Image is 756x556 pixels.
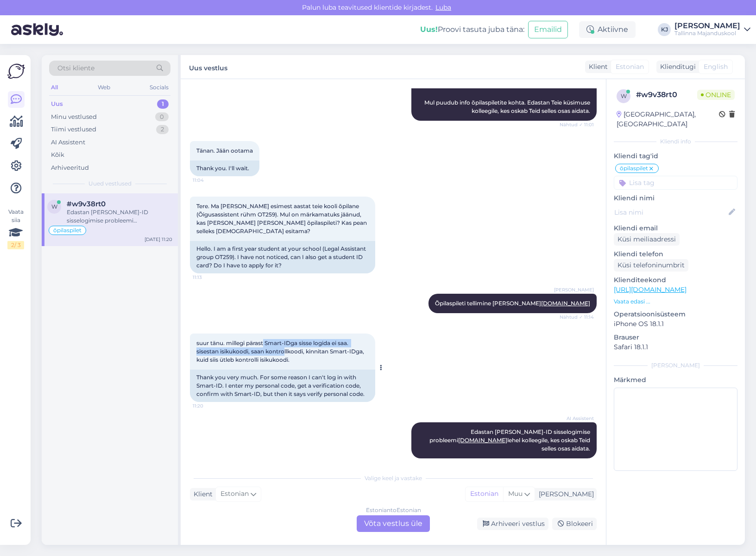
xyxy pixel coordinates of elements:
div: Valige keel ja vastake [190,474,597,482]
div: [PERSON_NAME] [674,22,740,30]
div: Hello. I am a first year student at your school (Legal Assistant group OT259). I have not noticed... [190,241,375,273]
span: AI Assistent [559,415,594,422]
div: Arhiveeritud [51,163,89,173]
div: 1 [157,99,169,109]
span: Õpilaspileti tellimine [PERSON_NAME] [435,300,590,307]
span: Edastan [PERSON_NAME]-ID sisselogimise probleemi lehel kolleegile, kes oskab Teid selles osas aid... [429,428,592,452]
div: Vaata siia [7,208,24,249]
label: Uus vestlus [189,61,227,73]
span: Nähtud ✓ 11:14 [559,314,594,321]
p: Kliendi nimi [614,193,737,203]
span: 11:20 [193,402,227,409]
div: Edastan [PERSON_NAME]-ID sisselogimise probleemi [DOMAIN_NAME] lehel kolleegile, kes oskab Teid s... [67,208,172,225]
span: Otsi kliente [57,63,94,73]
p: Vaata edasi ... [614,297,737,306]
div: All [49,81,60,93]
p: Klienditeekond [614,275,737,285]
span: Nähtud ✓ 11:01 [559,121,594,128]
span: #w9v38rt0 [67,200,106,208]
a: [URL][DOMAIN_NAME] [614,285,687,294]
span: w [621,93,627,99]
div: KJ [658,23,671,36]
div: Uus [51,99,63,109]
div: 2 / 3 [7,241,24,249]
p: Kliendi email [614,223,737,233]
div: Klient [190,489,213,499]
p: Kliendi telefon [614,249,737,259]
span: 11:20 [559,459,594,466]
div: Tiimi vestlused [51,125,96,134]
div: AI Assistent [51,138,85,147]
a: [PERSON_NAME]Tallinna Majanduskool [674,22,750,37]
p: Kliendi tag'id [614,151,737,161]
span: w [51,203,57,210]
span: Estonian [220,489,249,499]
div: Thank you. I'll wait. [190,161,259,176]
div: Estonian [466,487,503,501]
span: õpilaspilet [53,228,82,233]
span: 11:13 [193,274,227,281]
img: Askly Logo [7,62,25,80]
span: Estonian [616,62,644,72]
span: Online [697,90,735,100]
div: Proovi tasuta juba täna: [420,24,524,35]
div: Küsi telefoninumbrit [614,259,688,272]
p: Operatsioonisüsteem [614,309,737,319]
div: Kliendi info [614,137,737,146]
span: Luba [433,3,454,12]
span: Tere. Ma [PERSON_NAME] esimest aastat teie kooli õpilane (Õigusassistent rühm OT259). Mul on märk... [196,203,368,235]
div: Estonian to Estonian [366,506,421,514]
div: Klient [585,62,608,72]
a: [DOMAIN_NAME] [458,437,507,444]
div: Küsi meiliaadressi [614,233,680,246]
input: Lisa nimi [614,207,727,217]
div: Web [96,81,112,93]
div: Aktiivne [579,21,636,38]
p: iPhone OS 18.1.1 [614,319,737,329]
div: # w9v38rt0 [636,89,697,100]
span: õpilaspilet [620,166,648,171]
div: Minu vestlused [51,112,97,122]
span: Tänan. Jään ootama [196,147,253,154]
div: [PERSON_NAME] [614,361,737,370]
button: Emailid [528,21,568,38]
div: Klienditugi [656,62,696,72]
span: 11:04 [193,177,227,184]
span: Uued vestlused [88,179,132,188]
b: Uus! [420,25,438,34]
span: Muu [508,489,523,498]
div: Tallinna Majanduskool [674,30,740,37]
div: [GEOGRAPHIC_DATA], [GEOGRAPHIC_DATA] [617,110,719,129]
div: 2 [156,125,169,134]
span: English [704,62,728,72]
div: 0 [155,112,169,122]
a: [DOMAIN_NAME] [541,300,590,307]
div: [PERSON_NAME] [535,489,594,499]
div: Thank you very much. For some reason I can't log in with Smart-ID. I enter my personal code, get ... [190,370,375,402]
p: Brauser [614,333,737,342]
input: Lisa tag [614,176,737,190]
p: Märkmed [614,375,737,385]
div: [DATE] 11:20 [145,236,172,243]
span: suur tänu. millegi pärast Smart-IDga sisse logida ei saa. sisestan isikukoodi, saan kontrollkoodi... [196,340,365,363]
div: Kõik [51,150,64,160]
div: Võta vestlus üle [357,515,430,532]
div: Blokeeri [552,518,597,530]
p: Safari 18.1.1 [614,342,737,352]
div: Socials [148,81,170,93]
div: Arhiveeri vestlus [477,518,548,530]
span: [PERSON_NAME] [554,286,594,293]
